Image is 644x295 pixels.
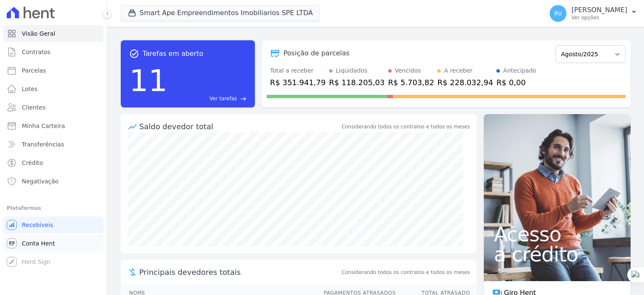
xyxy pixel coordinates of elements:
[503,66,536,75] div: Antecipado
[129,59,168,102] div: 11
[270,66,326,75] div: Total a receber
[3,117,104,134] a: Minha Carteira
[3,62,104,79] a: Parcelas
[22,66,46,75] span: Parcelas
[342,123,470,131] div: Considerando todos os contratos e todos os meses
[143,49,203,59] span: Tarefas em aberto
[3,25,104,42] a: Visão Geral
[22,29,55,38] span: Visão Geral
[3,173,104,190] a: Negativação
[22,85,38,93] span: Lotes
[22,103,45,112] span: Clientes
[3,81,104,97] a: Lotes
[395,66,421,75] div: Vencidos
[270,77,326,88] div: R$ 351.941,79
[329,77,385,88] div: R$ 118.205,03
[571,6,627,14] p: [PERSON_NAME]
[494,244,621,264] span: a crédito
[22,122,65,130] span: Minha Carteira
[22,239,55,248] span: Conta Hent
[22,177,59,185] span: Negativação
[3,99,104,116] a: Clientes
[571,14,627,21] p: Ver opções
[388,77,434,88] div: R$ 5.703,82
[444,66,473,75] div: A receber
[210,95,237,102] span: Ver tarefas
[22,159,43,167] span: Crédito
[129,49,139,59] span: task_alt
[496,77,536,88] div: R$ 0,00
[437,77,493,88] div: R$ 228.032,94
[22,140,64,149] span: Transferências
[3,235,104,252] a: Conta Hent
[139,266,340,278] span: Principais devedores totais
[240,96,247,102] span: east
[543,2,644,25] button: RV [PERSON_NAME] Ver opções
[3,154,104,171] a: Crédito
[3,217,104,233] a: Recebíveis
[22,48,50,56] span: Contratos
[3,136,104,153] a: Transferências
[3,44,104,60] a: Contratos
[554,10,562,16] span: RV
[139,121,340,132] div: Saldo devedor total
[283,48,350,58] div: Posição de parcelas
[171,95,247,102] a: Ver tarefas east
[7,203,100,213] div: Plataformas
[336,66,368,75] div: Liquidados
[494,224,621,244] span: Acesso
[342,269,470,276] span: Considerando todos os contratos e todos os meses
[121,5,320,21] button: Smart Ape Empreendimentos Imobiliarios SPE LTDA
[22,221,53,229] span: Recebíveis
